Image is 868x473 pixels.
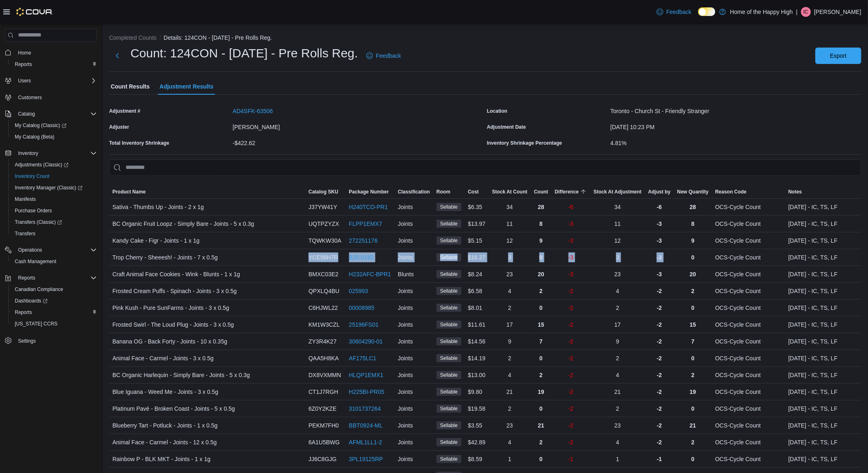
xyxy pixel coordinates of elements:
p: -2 [569,337,573,346]
a: Transfers (Classic) [11,217,65,227]
span: Cost [468,189,479,195]
p: 15 [690,320,697,330]
span: Feedback [667,8,692,16]
span: Inventory Manager (Classic) [15,184,82,191]
span: QPXLQ4BU [308,286,339,296]
span: KM1W3CZL [308,320,340,330]
a: 272251176 [349,236,378,246]
a: BBT0924-ML [349,421,383,430]
span: Home [15,48,97,58]
span: [DATE] - IC, TS, LF [788,320,838,330]
p: 0 [691,252,694,262]
span: Settings [15,335,97,346]
span: Sellable [440,254,458,261]
button: Reports [15,273,39,283]
span: OCS-Cycle Count [715,219,761,229]
span: Users [15,76,97,86]
span: Customers [15,92,97,102]
span: TQWKW30A [308,236,341,246]
span: Transfers (Classic) [15,219,62,225]
button: Settings [2,334,100,346]
span: Banana OG - Back Forty - Joints - 10 x 0.35g [112,337,227,346]
span: My Catalog (Beta) [11,132,97,142]
span: Washington CCRS [11,319,97,329]
p: 28 [538,202,544,212]
div: 34 [489,199,531,215]
span: [DATE] - IC, TS, LF [788,252,838,262]
span: Canadian Compliance [15,286,63,293]
button: New Quantity [674,185,712,198]
a: HLQP1EMX1 [349,370,384,380]
span: Purchase Orders [11,206,97,216]
div: 17 [489,316,531,333]
p: 15 [538,320,544,330]
span: Feedback [376,52,401,60]
span: My Catalog (Classic) [15,122,66,129]
p: -2 [569,320,573,330]
div: $8.24 [465,266,489,282]
p: -2 [657,286,662,296]
span: Frosted Cream Puffs - Spinach - Joints - 3 x 0.5g [112,286,237,296]
span: Transfers [15,230,35,237]
span: Inventory Count [15,173,50,180]
a: Adjustments (Classic) [8,159,100,171]
p: 7 [539,337,543,346]
span: Count [534,189,548,195]
label: Adjustment # [109,108,140,114]
span: Room [436,189,450,195]
p: -2 [657,320,662,330]
button: Inventory [2,148,100,159]
a: H240TCO-PR1 [349,202,388,212]
input: Dark Mode [698,7,715,16]
button: Difference [552,185,591,198]
p: -3 [657,252,662,262]
a: My Catalog (Classic) [8,120,100,131]
div: 23 [489,266,531,282]
span: Joints [398,303,413,313]
span: Operations [15,245,97,255]
a: 25196FS01 [349,320,379,330]
span: Blunts [398,269,414,279]
div: 9 [590,333,645,350]
span: Operations [18,247,42,253]
a: Cash Management [11,257,59,266]
div: 2 [590,300,645,316]
span: Sellable [440,304,458,312]
div: 4 [489,283,531,299]
span: BMXC03E2 [308,269,338,279]
span: OCS-Cycle Count [715,286,761,296]
span: Kandy Cake - Figr - Joints - 1 x 1g [112,236,199,246]
label: Adjustment Date [487,124,526,130]
span: Sellable [436,287,461,295]
p: 28 [690,202,697,212]
div: $14.56 [465,333,489,350]
span: Catalog SKU [308,189,338,195]
p: 8 [539,219,543,229]
span: Reports [15,309,32,316]
button: Customers [2,91,100,103]
button: Cash Management [8,256,100,267]
span: Joints [398,286,413,296]
button: Adjust by [645,185,674,198]
span: Reports [11,59,97,69]
span: Adjustments (Classic) [11,160,97,170]
span: OCS-Cycle Count [715,337,761,346]
span: [DATE] - IC, TS, LF [788,337,838,346]
span: Sellable [440,237,458,244]
span: Classification [398,189,430,195]
div: -$422.62 [233,136,484,146]
span: Manifests [11,194,97,204]
p: -2 [569,303,573,313]
a: 025993 [349,286,368,296]
span: OCS-Cycle Count [715,320,761,330]
button: Classification [395,185,433,198]
span: Inventory [18,150,38,157]
span: Dashboards [15,298,48,304]
span: Reports [11,307,97,317]
button: Catalog [15,109,38,119]
p: -2 [569,286,573,296]
button: Inventory Count [8,171,100,182]
p: -3 [569,269,573,279]
span: [DATE] - IC, TS, LF [788,269,838,279]
span: Joints [398,337,413,346]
